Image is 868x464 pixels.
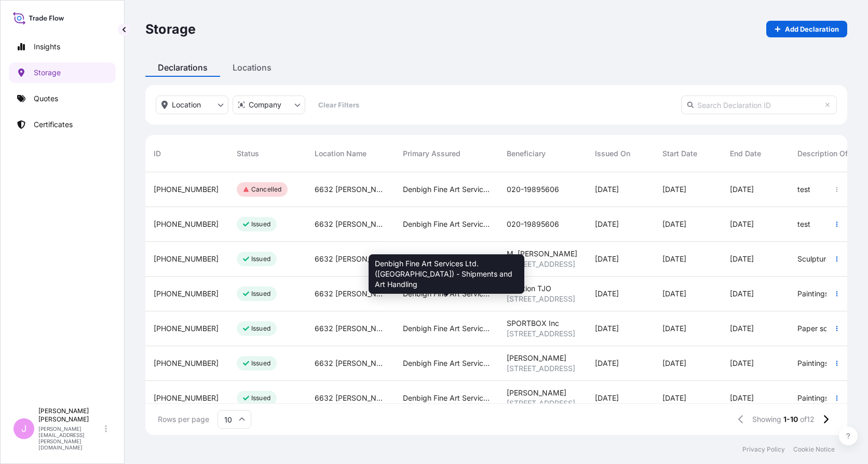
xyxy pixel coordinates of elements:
button: Clear Filters [309,97,368,113]
span: [PERSON_NAME] [507,353,566,363]
span: Showing [752,414,781,425]
span: 6632 [PERSON_NAME] [315,254,386,264]
p: [PERSON_NAME][EMAIL_ADDRESS][PERSON_NAME][DOMAIN_NAME] [38,426,103,451]
input: Search Declaration ID [681,95,837,114]
p: Issued [251,290,270,298]
span: 020-19895606 [507,184,559,195]
span: Denbigh Fine Art Services Ltd. ([GEOGRAPHIC_DATA]) - Shipments and Art Handling [403,219,490,229]
span: Status [237,148,259,159]
span: [STREET_ADDRESS] [507,363,575,374]
span: Start Date [662,148,697,159]
span: [DATE] [662,393,686,403]
span: 020-19895606 [507,219,559,229]
span: Paper sculpture [797,323,851,334]
span: End Date [730,148,761,159]
span: 6632 [PERSON_NAME] [315,323,386,334]
a: Cookie Notice [793,445,835,454]
span: of 12 [800,414,815,425]
span: Creation TJO [507,283,551,294]
a: Privacy Policy [742,445,785,454]
span: 1-10 [783,414,798,425]
a: Storage [9,62,116,83]
span: [DATE] [595,184,619,195]
p: Issued [251,324,270,333]
span: [STREET_ADDRESS] [507,398,575,408]
span: [DATE] [662,289,686,299]
p: Company [249,100,281,110]
span: [DATE] [595,219,619,229]
span: Location Name [315,148,367,159]
div: Locations [220,58,284,77]
a: Quotes [9,88,116,109]
span: 6632 [PERSON_NAME] [315,289,386,299]
span: [DATE] [595,254,619,264]
span: Denbigh Fine Art Services Ltd. ([GEOGRAPHIC_DATA]) - Shipments and Art Handling [403,358,490,369]
span: [DATE] [595,393,619,403]
span: [PERSON_NAME] [507,388,566,398]
span: [DATE] [662,358,686,369]
a: Add Declaration [766,21,847,37]
p: [PERSON_NAME] [PERSON_NAME] [38,407,103,424]
span: [DATE] [662,219,686,229]
span: [STREET_ADDRESS] [507,294,575,304]
span: 6632 [PERSON_NAME] [315,358,386,369]
span: [DATE] [730,393,754,403]
span: 6632 [PERSON_NAME] [315,219,386,229]
span: [PHONE_NUMBER] [154,184,219,195]
span: [STREET_ADDRESS] [507,329,575,339]
p: Location [172,100,201,110]
p: Issued [251,394,270,402]
span: J [21,424,26,434]
p: Storage [145,21,196,37]
span: 6632 [PERSON_NAME] [315,393,386,403]
span: Paintings [797,289,829,299]
span: Denbigh Fine Art Services Ltd. ([GEOGRAPHIC_DATA]) - Shipments and Art Handling [375,258,518,290]
span: [DATE] [730,254,754,264]
p: Issued [251,359,270,367]
span: [DATE] [595,323,619,334]
span: Rows per page [158,414,209,425]
span: [DATE] [595,358,619,369]
span: [PHONE_NUMBER] [154,323,219,334]
span: [PHONE_NUMBER] [154,289,219,299]
span: [DATE] [730,323,754,334]
span: [DATE] [730,184,754,195]
span: ID [154,148,161,159]
button: location Filter options [156,95,228,114]
p: Add Declaration [785,24,839,34]
span: [PHONE_NUMBER] [154,254,219,264]
span: M. [PERSON_NAME] [507,249,577,259]
span: [PHONE_NUMBER] [154,358,219,369]
span: [PHONE_NUMBER] [154,393,219,403]
p: Clear Filters [318,100,359,110]
p: Insights [34,42,60,52]
button: distributor Filter options [233,95,305,114]
span: [STREET_ADDRESS] [507,259,575,269]
a: Certificates [9,114,116,135]
span: [DATE] [662,184,686,195]
a: Insights [9,36,116,57]
span: [DATE] [730,219,754,229]
span: Denbigh Fine Art Services Ltd. ([GEOGRAPHIC_DATA]) - Shipments and Art Handling [403,393,490,403]
span: Paintings [797,393,829,403]
p: Certificates [34,119,73,130]
p: Quotes [34,93,58,104]
span: [DATE] [595,289,619,299]
div: Declarations [145,58,220,77]
span: [DATE] [662,254,686,264]
span: test [797,219,810,229]
span: Issued On [595,148,630,159]
span: [DATE] [730,289,754,299]
span: Primary Assured [403,148,460,159]
span: Denbigh Fine Art Services Ltd. ([GEOGRAPHIC_DATA]) - Shipments and Art Handling [403,289,490,299]
span: test [797,184,810,195]
p: Storage [34,67,61,78]
span: 6632 [PERSON_NAME] [315,184,386,195]
span: Beneficiary [507,148,546,159]
span: [DATE] [730,358,754,369]
p: Cancelled [251,185,281,194]
span: Denbigh Fine Art Services Ltd. ([GEOGRAPHIC_DATA]) - Shipments and Art Handling [403,323,490,334]
span: Denbigh Fine Art Services Ltd. ([GEOGRAPHIC_DATA]) - Shipments and Art Handling [403,254,490,264]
